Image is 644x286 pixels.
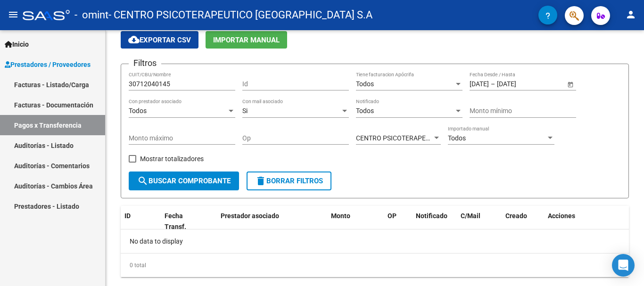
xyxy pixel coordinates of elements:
input: Fecha fin [497,80,543,88]
button: Exportar CSV [121,31,198,49]
span: Fecha Transf. [165,212,186,230]
datatable-header-cell: C/Mail [457,206,502,237]
span: Buscar Comprobante [137,177,231,185]
span: Inicio [5,39,29,49]
mat-icon: search [137,175,149,187]
button: Importar Manual [206,31,287,49]
span: CENTRO PSICOTERAPEUTICO [GEOGRAPHIC_DATA] S.A [356,134,521,142]
div: No data to display [121,229,629,253]
span: C/Mail [461,212,480,220]
mat-icon: delete [255,175,266,187]
span: Todos [356,107,374,114]
span: Todos [129,107,147,114]
span: Acciones [548,212,575,220]
span: - omint [74,5,108,25]
span: Creado [505,212,527,220]
button: Buscar Comprobante [129,172,239,190]
span: Prestador asociado [221,212,279,220]
datatable-header-cell: Fecha Transf. [161,206,203,237]
span: - CENTRO PSICOTERAPEUTICO [GEOGRAPHIC_DATA] S.A [108,5,372,25]
datatable-header-cell: Acciones [544,206,629,237]
datatable-header-cell: ID [121,206,161,237]
div: 0 total [121,253,629,277]
span: Monto [331,212,350,220]
span: Notificado [416,212,447,220]
h3: Filtros [129,57,161,70]
datatable-header-cell: Monto [327,206,384,237]
span: Borrar Filtros [255,177,323,185]
datatable-header-cell: Notificado [412,206,457,237]
span: Importar Manual [213,36,280,44]
span: Mostrar totalizadores [140,153,204,164]
datatable-header-cell: OP [384,206,412,237]
span: Prestadores / Proveedores [5,59,91,70]
div: Open Intercom Messenger [612,254,635,277]
span: – [491,80,495,88]
span: Todos [448,134,466,142]
span: Todos [356,80,374,88]
span: Exportar CSV [128,36,191,44]
input: Fecha inicio [470,80,489,88]
button: Open calendar [565,79,575,89]
span: OP [388,212,396,220]
button: Borrar Filtros [247,172,331,190]
span: ID [124,212,131,220]
mat-icon: person [625,9,636,20]
datatable-header-cell: Prestador asociado [217,206,327,237]
span: Si [242,107,248,114]
mat-icon: menu [8,9,19,20]
datatable-header-cell: Creado [502,206,544,237]
mat-icon: cloud_download [128,34,140,45]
